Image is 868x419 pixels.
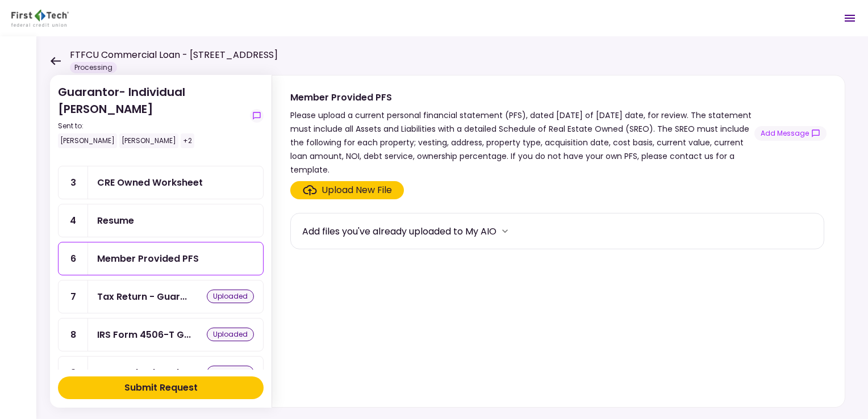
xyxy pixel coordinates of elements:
[11,10,69,27] img: Partner icon
[58,242,264,275] a: 6Member Provided PFS
[58,83,245,148] div: Guarantor- Individual [PERSON_NAME]
[59,166,88,199] div: 3
[59,357,88,389] div: 9
[97,175,203,190] div: CRE Owned Worksheet
[59,280,88,313] div: 7
[207,290,254,303] div: uploaded
[58,121,245,131] div: Sent to:
[59,204,88,237] div: 4
[322,183,392,197] div: Upload New File
[70,62,117,73] div: Processing
[124,381,198,395] div: Submit Request
[250,109,264,123] button: show-messages
[59,319,88,351] div: 8
[272,75,845,408] div: Member Provided PFSPlease upload a current personal financial statement (PFS), dated [DATE] of [D...
[496,223,514,240] button: more
[181,133,194,148] div: +2
[290,108,754,177] div: Please upload a current personal financial statement (PFS), dated [DATE] of [DATE] date, for revi...
[97,366,189,380] div: Personal Debt Schedule
[58,204,264,237] a: 4Resume
[97,290,187,304] div: Tax Return - Guarantor
[58,356,264,389] a: 9Personal Debt Scheduleuploaded
[58,318,264,351] a: 8IRS Form 4506-T Guarantoruploaded
[58,133,117,148] div: [PERSON_NAME]
[290,181,404,199] span: Click here to upload the required document
[97,328,191,342] div: IRS Form 4506-T Guarantor
[58,166,264,199] a: 3CRE Owned Worksheet
[70,48,278,62] h1: FTFCU Commercial Loan - [STREET_ADDRESS]
[58,376,264,399] button: Submit Request
[836,5,863,32] button: Open menu
[302,224,496,238] div: Add files you've already uploaded to My AIO
[207,328,254,341] div: uploaded
[207,366,254,379] div: uploaded
[97,252,199,266] div: Member Provided PFS
[97,213,134,228] div: Resume
[59,242,88,275] div: 6
[58,280,264,313] a: 7Tax Return - Guarantoruploaded
[290,90,754,104] div: Member Provided PFS
[754,126,827,141] button: show-messages
[119,133,178,148] div: [PERSON_NAME]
